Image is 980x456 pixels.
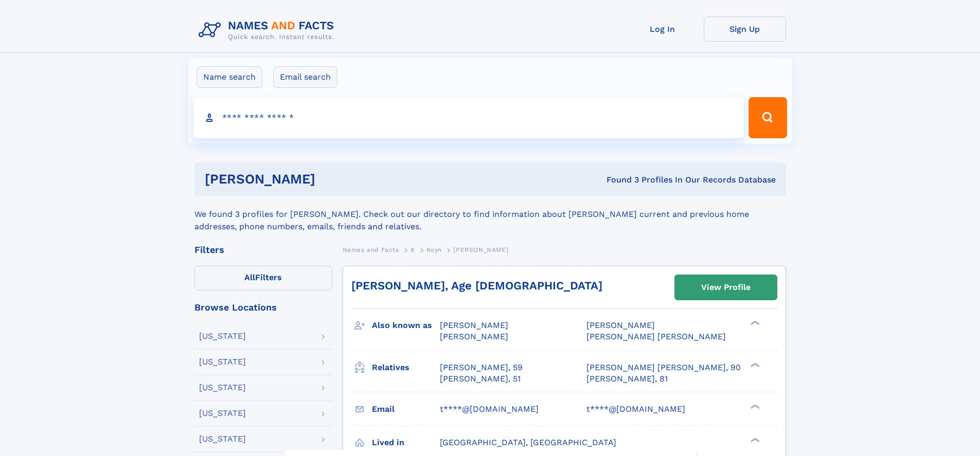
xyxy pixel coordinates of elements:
label: Email search [273,66,337,88]
div: ❯ [748,436,760,443]
div: ❯ [748,361,760,368]
img: Logo Names and Facts [194,16,343,44]
span: [PERSON_NAME] [440,320,508,330]
a: [PERSON_NAME], Age [DEMOGRAPHIC_DATA] [351,279,602,292]
a: [PERSON_NAME] [PERSON_NAME], 90 [586,362,741,373]
h3: Email [372,400,440,418]
div: [US_STATE] [199,332,246,340]
a: Sign Up [704,16,786,42]
a: Log In [621,16,704,42]
div: View Profile [701,276,751,299]
h3: Relatives [372,359,440,376]
div: Filters [194,245,332,254]
span: K [411,246,415,253]
div: We found 3 profiles for [PERSON_NAME]. Check out our directory to find information about [PERSON_... [194,196,786,233]
span: [PERSON_NAME] [586,320,655,330]
div: [US_STATE] [199,409,246,417]
span: [PERSON_NAME] [453,246,508,253]
span: [PERSON_NAME] [PERSON_NAME] [586,332,726,341]
a: Names and Facts [343,243,399,256]
span: All [244,272,255,282]
input: search input [193,97,744,138]
h3: Also known as [372,317,440,334]
h1: [PERSON_NAME] [205,173,461,186]
a: [PERSON_NAME], 51 [440,373,521,385]
span: [GEOGRAPHIC_DATA], [GEOGRAPHIC_DATA] [440,437,616,447]
h3: Lived in [372,434,440,451]
a: Koyn [426,243,441,256]
span: Koyn [426,246,441,253]
a: K [411,243,415,256]
div: [US_STATE] [199,384,246,392]
span: [PERSON_NAME] [440,332,508,341]
a: View Profile [675,275,777,300]
div: ❯ [748,403,760,410]
div: [US_STATE] [199,358,246,366]
label: Name search [197,66,262,88]
button: Search Button [749,97,787,138]
label: Filters [194,266,332,290]
a: [PERSON_NAME], 81 [586,373,668,385]
div: [US_STATE] [199,435,246,443]
a: [PERSON_NAME], 59 [440,362,523,373]
div: Found 3 Profiles In Our Records Database [461,174,776,186]
div: ❯ [748,320,760,326]
div: Browse Locations [194,303,332,312]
